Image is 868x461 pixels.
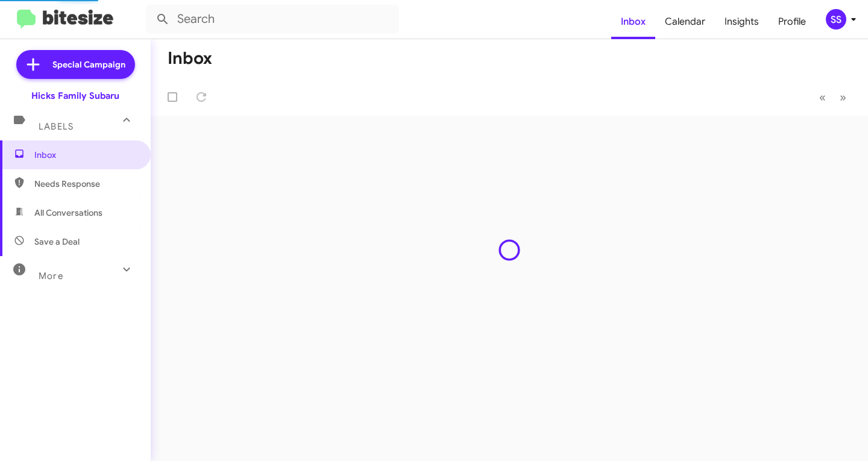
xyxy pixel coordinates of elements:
span: Needs Response [34,178,137,190]
span: Inbox [34,149,137,161]
span: Special Campaign [52,58,125,71]
span: « [819,90,826,105]
button: Next [832,85,854,110]
span: » [840,90,846,105]
a: Calendar [655,4,715,39]
div: SS [826,9,846,30]
nav: Page navigation example [813,85,854,110]
button: Previous [812,85,833,110]
input: Search [146,5,399,34]
div: Hicks Family Subaru [31,90,119,102]
a: Profile [769,4,816,39]
button: SS [816,9,855,30]
h1: Inbox [168,49,212,68]
span: Labels [39,121,74,132]
span: More [39,271,63,281]
a: Inbox [611,4,655,39]
a: Insights [715,4,769,39]
a: Special Campaign [16,50,135,79]
span: All Conversations [34,207,102,219]
span: Save a Deal [34,236,80,248]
